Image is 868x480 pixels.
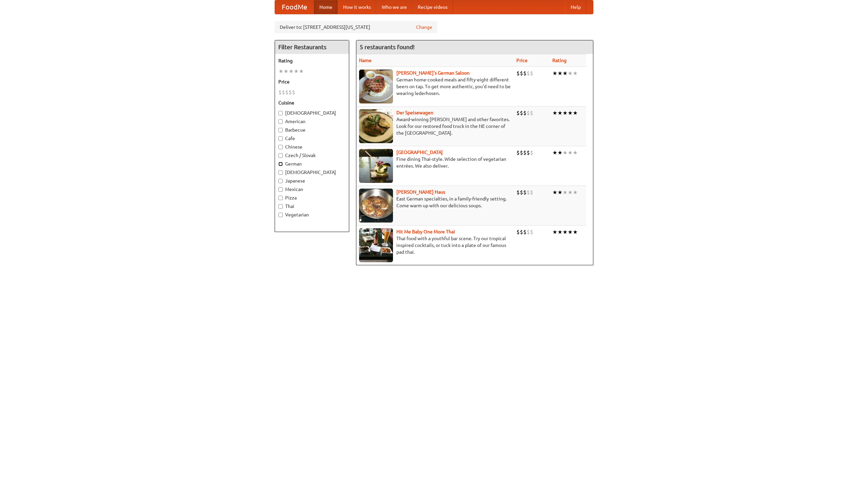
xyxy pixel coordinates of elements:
input: Chinese [278,145,283,149]
li: $ [523,109,527,117]
a: Change [416,24,432,31]
input: [DEMOGRAPHIC_DATA] [278,111,283,115]
li: ★ [568,70,573,77]
label: Czech / Slovak [278,152,346,159]
li: $ [292,89,295,96]
li: ★ [278,68,283,75]
input: Cafe [278,136,283,141]
input: Barbecue [278,128,283,132]
li: $ [282,89,285,96]
ng-pluralize: 5 restaurants found! [360,44,415,50]
li: ★ [552,70,557,77]
li: ★ [573,149,578,156]
li: $ [289,89,292,96]
li: ★ [299,68,304,75]
li: ★ [573,109,578,117]
input: German [278,162,283,166]
li: ★ [568,149,573,156]
li: $ [523,228,527,236]
li: ★ [568,228,573,236]
label: Chinese [278,143,346,150]
a: Who we are [376,0,412,14]
a: [PERSON_NAME]'s German Saloon [396,70,470,76]
input: Vegetarian [278,213,283,217]
li: ★ [294,68,299,75]
li: $ [520,109,523,117]
li: $ [516,189,520,196]
li: $ [516,109,520,117]
li: $ [527,70,530,77]
a: Help [565,0,586,14]
p: East German specialties, in a family-friendly setting. Come warm up with our delicious soups. [359,195,511,209]
li: ★ [557,149,563,156]
li: $ [520,70,523,77]
li: $ [530,70,533,77]
a: Home [314,0,338,14]
li: $ [527,109,530,117]
label: Barbecue [278,127,346,133]
a: Name [359,58,372,63]
a: Hit Me Baby One More Thai [396,229,455,234]
li: $ [285,89,289,96]
p: Fine dining Thai-style. Wide selection of vegetarian entrées. We also deliver. [359,156,511,169]
li: ★ [552,189,557,196]
h5: Price [278,78,346,85]
li: ★ [557,109,563,117]
label: Thai [278,203,346,210]
li: ★ [563,70,568,77]
label: Vegetarian [278,211,346,218]
li: ★ [557,189,563,196]
li: $ [530,228,533,236]
input: Japanese [278,179,283,183]
a: How it works [338,0,376,14]
input: Pizza [278,196,283,200]
a: [PERSON_NAME] Haus [396,189,445,195]
a: Rating [552,58,567,63]
li: ★ [573,70,578,77]
li: ★ [552,228,557,236]
li: $ [520,228,523,236]
label: Cafe [278,135,346,142]
li: ★ [552,149,557,156]
li: $ [527,189,530,196]
input: American [278,119,283,124]
label: [DEMOGRAPHIC_DATA] [278,110,346,116]
li: $ [527,228,530,236]
label: Pizza [278,194,346,201]
li: ★ [573,189,578,196]
img: speisewagen.jpg [359,109,393,143]
img: esthers.jpg [359,70,393,103]
li: $ [278,89,282,96]
img: satay.jpg [359,149,393,183]
img: babythai.jpg [359,228,393,262]
a: [GEOGRAPHIC_DATA] [396,150,443,155]
h5: Cuisine [278,99,346,106]
li: ★ [289,68,294,75]
li: ★ [552,109,557,117]
a: Price [516,58,528,63]
li: ★ [563,189,568,196]
li: $ [520,189,523,196]
a: FoodMe [275,0,314,14]
li: ★ [283,68,289,75]
li: $ [520,149,523,156]
li: $ [516,149,520,156]
li: $ [516,228,520,236]
li: ★ [568,109,573,117]
li: $ [530,109,533,117]
li: $ [527,149,530,156]
a: Der Speisewagen [396,110,433,115]
li: $ [523,149,527,156]
label: [DEMOGRAPHIC_DATA] [278,169,346,176]
li: ★ [557,228,563,236]
p: Award-winning [PERSON_NAME] and other favorites. Look for our restored food truck in the NE corne... [359,116,511,136]
p: Thai food with a youthful bar scene. Try our tropical inspired cocktails, or tuck into a plate of... [359,235,511,255]
div: Deliver to: [STREET_ADDRESS][US_STATE] [275,21,437,33]
input: [DEMOGRAPHIC_DATA] [278,170,283,175]
label: Japanese [278,177,346,184]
